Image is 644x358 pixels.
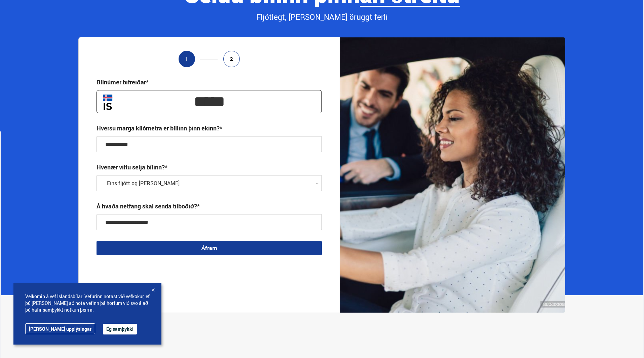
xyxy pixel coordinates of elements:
button: Ég samþykki [103,324,137,334]
span: 2 [230,56,233,62]
span: Velkomin á vef Íslandsbílar. Vefurinn notast við vefkökur, ef þú [PERSON_NAME] að nota vefinn þá ... [25,293,150,313]
span: 1 [185,56,188,62]
button: Open LiveChat chat widget [5,3,26,23]
div: Hversu marga kílómetra er bíllinn þinn ekinn?* [97,124,222,132]
div: Fljótlegt, [PERSON_NAME] öruggt ferli [78,11,565,23]
a: [PERSON_NAME] upplýsingar [25,323,95,334]
div: Bílnúmer bifreiðar* [97,78,149,86]
label: Hvenær viltu selja bílinn?* [97,163,167,171]
div: Á hvaða netfang skal senda tilboðið?* [97,202,200,210]
button: Áfram [97,241,322,255]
